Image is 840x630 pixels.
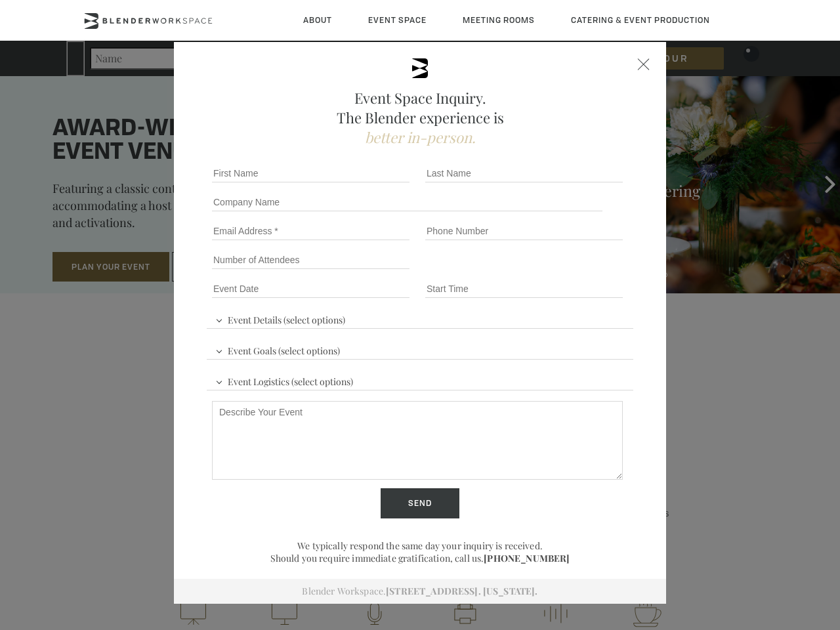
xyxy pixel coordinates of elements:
a: [PHONE_NUMBER] [484,552,570,564]
div: Blender Workspace. [174,579,666,604]
input: Event Date [212,280,409,298]
input: Last Name [425,164,623,182]
a: [STREET_ADDRESS]. [US_STATE]. [386,585,537,597]
h2: Event Space Inquiry. The Blender experience is [207,88,633,147]
span: Event Logistics (select options) [212,370,356,390]
span: Event Details (select options) [212,308,348,328]
input: Company Name [212,193,602,211]
p: Should you require immediate gratification, call us. [207,552,633,564]
input: First Name [212,164,409,182]
p: We typically respond the same day your inquiry is received. [207,539,633,552]
input: Send [381,488,459,518]
input: Phone Number [425,222,623,240]
input: Email Address * [212,222,409,240]
input: Start Time [425,280,623,298]
span: better in-person. [365,127,476,147]
input: Number of Attendees [212,251,409,269]
span: Event Goals (select options) [212,339,343,359]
